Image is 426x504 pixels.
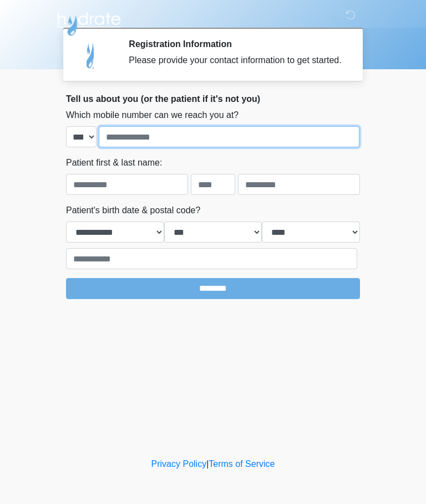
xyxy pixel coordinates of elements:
[209,459,275,469] a: Terms of Service
[129,54,343,67] div: Please provide your contact information to get started.
[151,459,207,469] a: Privacy Policy
[66,109,239,122] label: Which mobile number can we reach you at?
[66,156,162,169] label: Patient first & last name:
[66,94,360,104] h2: Tell us about you (or the patient if it's not you)
[206,459,209,469] a: |
[66,204,200,217] label: Patient's birth date & postal code?
[74,39,108,72] img: Agent Avatar
[55,8,123,37] img: Hydrate IV Bar - Arcadia Logo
